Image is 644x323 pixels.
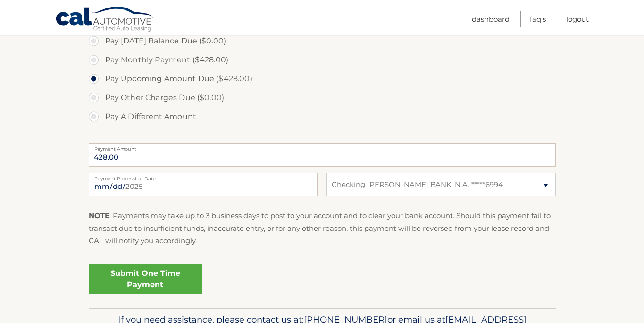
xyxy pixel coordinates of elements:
label: Pay Upcoming Amount Due ($428.00) [89,69,556,88]
input: Payment Date [89,173,318,196]
label: Pay A Different Amount [89,107,556,126]
a: Logout [566,11,589,27]
a: Submit One Time Payment [89,264,202,294]
p: : Payments may take up to 3 business days to post to your account and to clear your bank account.... [89,210,556,247]
strong: NOTE [89,211,109,220]
label: Pay Monthly Payment ($428.00) [89,51,556,69]
label: Payment Amount [89,143,556,151]
a: Dashboard [472,11,510,27]
a: Cal Automotive [55,6,154,34]
label: Pay Other Charges Due ($0.00) [89,88,556,107]
label: Payment Processing Date [89,173,318,180]
input: Payment Amount [89,143,556,167]
a: FAQ's [530,11,546,27]
label: Pay [DATE] Balance Due ($0.00) [89,32,556,51]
